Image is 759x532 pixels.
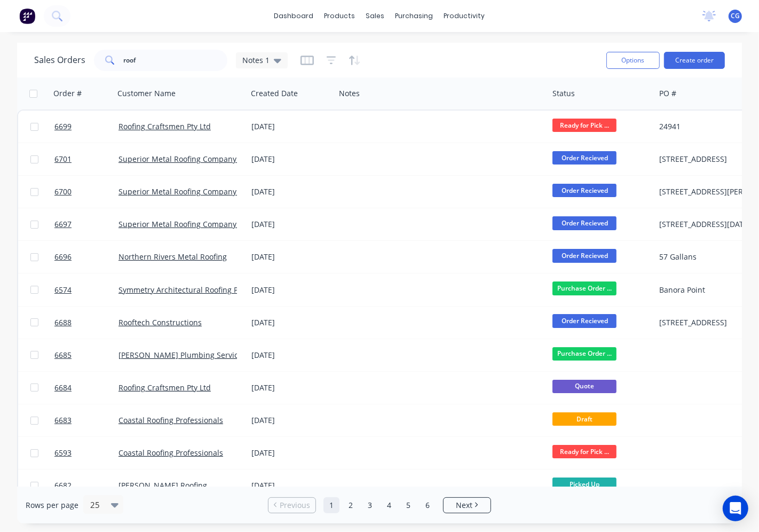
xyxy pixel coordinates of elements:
a: 6593 [54,437,118,469]
div: [DATE] [251,154,331,165]
a: Previous page [268,500,315,511]
a: Next page [444,500,491,511]
a: 6700 [54,176,118,208]
span: 6697 [54,219,72,230]
span: Rows per page [26,500,78,511]
a: Roofing Craftsmen Pty Ltd [118,382,211,393]
a: Superior Metal Roofing Company Pty Ltd [118,186,263,197]
a: 6697 [54,208,118,240]
a: Page 1 is your current page [323,497,339,513]
span: Order Recieved [552,151,616,165]
div: [DATE] [251,252,331,262]
span: Order Recieved [552,184,616,197]
div: purchasing [390,8,439,24]
span: Ready for Pick ... [552,119,616,132]
div: [DATE] [251,317,331,328]
span: Ready for Pick ... [552,445,616,458]
div: [DATE] [251,350,331,361]
a: Page 6 [420,497,436,513]
a: Page 3 [362,497,378,513]
span: CG [731,11,740,21]
div: [DATE] [251,285,331,295]
a: Superior Metal Roofing Company Pty Ltd [118,154,263,164]
a: 6684 [54,372,118,404]
span: Picked Up [552,478,616,491]
span: 6574 [54,285,72,295]
span: Purchase Order ... [552,347,616,361]
div: [DATE] [251,382,331,393]
span: 6696 [54,252,72,262]
div: [DATE] [251,448,331,458]
span: 6593 [54,448,72,458]
div: [DATE] [251,186,331,197]
div: [DATE] [251,415,331,426]
a: Rooftech Constructions [118,317,202,327]
span: Order Recieved [552,249,616,262]
span: Next [456,500,472,511]
span: Quote [552,380,616,393]
div: sales [361,8,390,24]
a: Page 2 [343,497,359,513]
ul: Pagination [264,497,495,513]
div: Created Date [251,88,298,99]
span: Draft [552,412,616,426]
a: [PERSON_NAME] Roofing [118,480,207,490]
div: products [319,8,361,24]
span: 6685 [54,350,72,361]
div: Status [552,88,575,99]
span: 6682 [54,480,72,491]
div: PO # [659,88,676,99]
a: Page 4 [381,497,397,513]
input: Search... [124,50,228,71]
span: 6683 [54,415,72,426]
span: 6700 [54,186,72,197]
div: [DATE] [251,219,331,230]
div: Notes [339,88,360,99]
div: [DATE] [251,121,331,132]
a: 6683 [54,404,118,436]
a: Superior Metal Roofing Company Pty Ltd [118,219,263,229]
span: 6688 [54,317,72,328]
span: Notes 1 [242,54,270,66]
div: [DATE] [251,480,331,491]
a: 6688 [54,307,118,339]
a: [PERSON_NAME] Plumbing Services [118,350,246,360]
a: 6699 [54,111,118,143]
a: dashboard [269,8,319,24]
span: Order Recieved [552,314,616,327]
a: Roofing Craftsmen Pty Ltd [118,121,211,131]
a: Northern Rivers Metal Roofing [118,252,227,262]
span: Order Recieved [552,216,616,230]
img: Factory [19,8,35,24]
span: Purchase Order ... [552,281,616,295]
span: 6701 [54,154,72,165]
a: 6701 [54,143,118,175]
button: Options [606,52,660,69]
div: Open Intercom Messenger [723,496,748,521]
span: 6684 [54,382,72,393]
a: Coastal Roofing Professionals [118,448,223,458]
span: Previous [280,500,310,511]
a: 6685 [54,339,118,371]
a: Coastal Roofing Professionals [118,415,223,425]
button: Create order [664,52,725,69]
a: Symmetry Architectural Roofing Pty Ltd [118,285,258,295]
a: 6574 [54,274,118,306]
h1: Sales Orders [34,55,85,65]
a: 6682 [54,470,118,502]
span: 6699 [54,121,72,132]
div: Order # [53,88,82,99]
div: productivity [439,8,491,24]
a: Page 5 [400,497,416,513]
a: 6696 [54,241,118,273]
div: Customer Name [117,88,176,99]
